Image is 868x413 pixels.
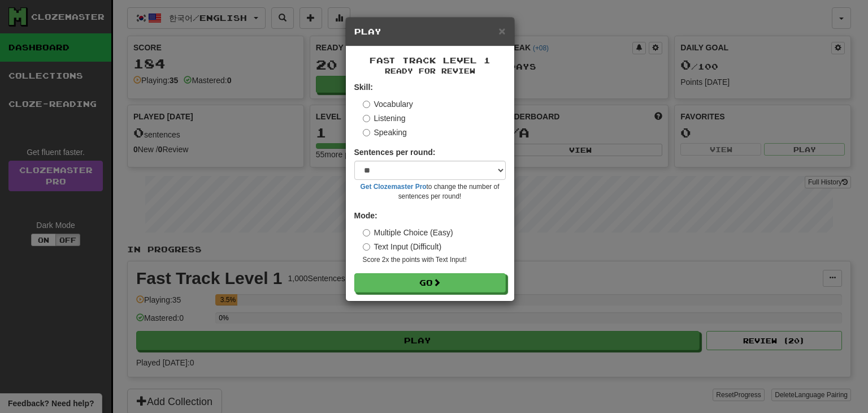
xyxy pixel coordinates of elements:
label: Text Input (Difficult) [363,241,442,252]
small: Ready for Review [354,66,506,76]
button: Close [498,25,505,37]
span: Fast Track Level 1 [370,55,491,65]
input: Listening [363,115,370,122]
input: Vocabulary [363,101,370,108]
input: Multiple Choice (Easy) [363,229,370,236]
button: Go [354,273,506,292]
strong: Mode: [354,211,377,220]
strong: Skill: [354,83,373,92]
input: Speaking [363,129,370,136]
span: × [498,24,505,37]
label: Multiple Choice (Easy) [363,227,453,238]
label: Speaking [363,127,407,138]
small: Score 2x the points with Text Input ! [363,255,506,265]
input: Text Input (Difficult) [363,243,370,251]
small: to change the number of sentences per round! [354,182,506,201]
label: Sentences per round: [354,147,436,158]
a: Get Clozemaster Pro [361,183,427,191]
label: Vocabulary [363,98,413,110]
label: Listening [363,113,406,124]
h5: Play [354,26,506,37]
